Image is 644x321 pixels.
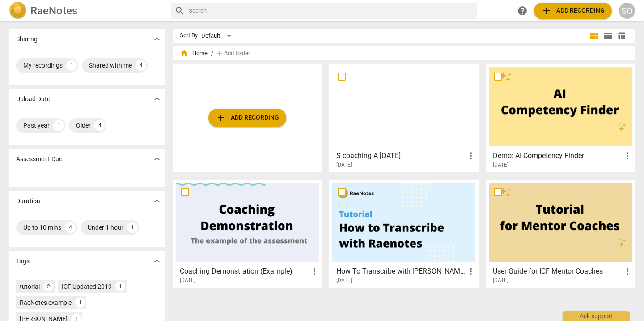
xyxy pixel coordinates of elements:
[152,154,162,164] span: expand_more
[588,29,601,43] button: Tile view
[180,32,198,39] div: Sort By
[23,121,50,130] div: Past year
[619,3,635,19] button: SO
[136,60,146,71] div: 4
[75,298,85,308] div: 1
[489,67,632,168] a: Demo: AI Competency Finder[DATE]
[16,34,38,44] p: Sharing
[489,183,632,284] a: User Guide for ICF Mentor Coaches[DATE]
[211,50,213,57] span: /
[622,150,633,161] span: more_vert
[65,222,76,233] div: 4
[563,311,630,321] div: Ask support
[309,266,320,277] span: more_vert
[617,31,626,40] span: table_chart
[150,194,164,208] button: Show more
[180,266,309,277] h3: Coaching Demonstration (Example)
[589,30,600,41] span: view_module
[9,2,164,20] a: LogoRaeNotes
[16,257,30,266] p: Tags
[152,196,162,206] span: expand_more
[20,298,72,307] div: RaeNotes example
[180,49,208,58] span: Home
[466,266,476,277] span: more_vert
[622,266,633,277] span: more_vert
[224,50,250,57] span: Add folder
[216,112,279,123] span: Add recording
[115,282,125,291] div: 1
[174,5,185,16] span: search
[336,277,352,284] span: [DATE]
[16,154,62,164] p: Assessment Due
[517,5,528,16] span: help
[332,183,475,284] a: How To Transcribe with [PERSON_NAME][DATE]
[466,150,476,161] span: more_vert
[336,150,466,161] h3: S coaching A 7-7-25
[493,266,622,277] h3: User Guide for ICF Mentor Coaches
[602,30,613,41] span: view_list
[493,277,508,284] span: [DATE]
[208,109,286,127] button: Upload
[541,5,605,16] span: Add recording
[88,223,123,232] div: Under 1 hour
[16,197,40,206] p: Duration
[150,152,164,166] button: Show more
[180,49,189,58] span: home
[127,222,138,233] div: 1
[336,161,352,169] span: [DATE]
[541,5,552,16] span: add
[150,32,164,46] button: Show more
[176,183,319,284] a: Coaching Demonstration (Example)[DATE]
[20,282,40,291] div: tutorial
[189,4,473,18] input: Search
[152,94,162,104] span: expand_more
[30,4,77,17] h2: RaeNotes
[336,266,466,277] h3: How To Transcribe with RaeNotes
[614,29,628,43] button: Table view
[493,161,508,169] span: [DATE]
[601,29,614,43] button: List view
[94,120,105,131] div: 4
[89,61,132,70] div: Shared with me
[332,67,475,168] a: S coaching A [DATE][DATE]
[152,256,162,266] span: expand_more
[43,282,53,291] div: 2
[216,112,226,123] span: add
[23,223,61,232] div: Up to 10 mins
[215,49,224,58] span: add
[493,150,622,161] h3: Demo: AI Competency Finder
[53,120,64,131] div: 1
[16,94,50,104] p: Upload Date
[66,60,77,71] div: 1
[76,121,91,130] div: Older
[534,3,612,19] button: Upload
[62,282,112,291] div: ICF Updated 2019
[180,277,195,284] span: [DATE]
[150,92,164,106] button: Show more
[152,34,162,44] span: expand_more
[23,61,63,70] div: My recordings
[514,3,530,19] a: Help
[9,2,27,20] img: Logo
[150,254,164,268] button: Show more
[201,29,234,43] div: Default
